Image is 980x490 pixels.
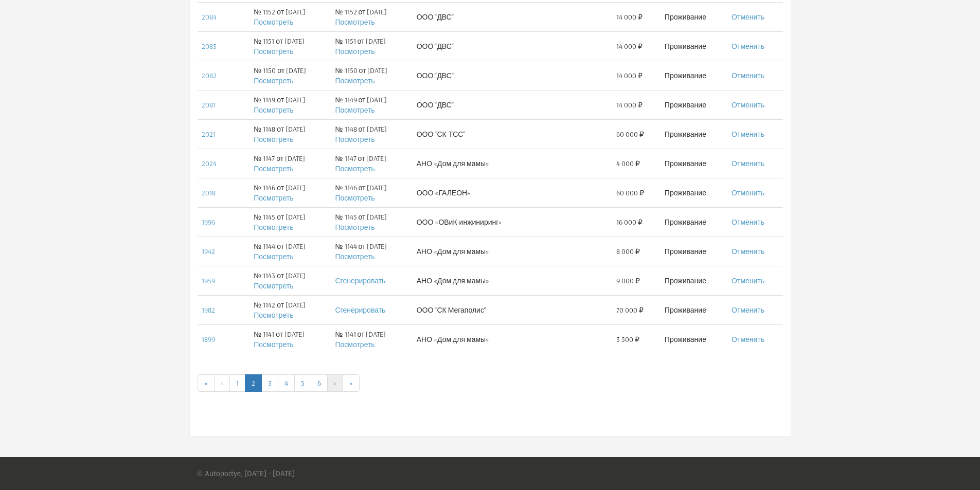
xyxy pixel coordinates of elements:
[202,12,217,22] a: 2084
[335,193,375,203] a: Посмотреть
[616,305,644,315] span: 70 000 ₽
[616,276,640,286] span: 9 000 ₽
[261,374,278,392] a: 3
[254,223,293,232] a: Посмотреть
[294,374,311,392] a: 5
[661,31,727,61] td: Проживание
[245,374,262,392] a: 2
[254,311,293,320] a: Посмотреть
[335,164,375,173] a: Посмотреть
[732,71,764,80] a: Отменить
[197,457,295,490] p: © Autoportye, [DATE] - [DATE]
[331,207,412,237] td: № 1145 от [DATE]
[732,217,764,227] a: Отменить
[335,17,375,27] a: Посмотреть
[335,135,375,144] a: Посмотреть
[250,90,331,119] td: № 1149 от [DATE]
[335,276,385,285] a: Сгенерировать
[254,47,293,56] a: Посмотреть
[413,207,612,237] td: ООО «ОВиК-инжиниринг»
[661,207,727,237] td: Проживание
[250,237,331,266] td: № 1144 от [DATE]
[254,252,293,261] a: Посмотреть
[661,61,727,90] td: Проживание
[331,324,412,354] td: № 1141 от [DATE]
[661,324,727,354] td: Проживание
[250,178,331,207] td: № 1146 от [DATE]
[413,61,612,90] td: ООО "ДВС"
[250,2,331,31] td: № 1152 от [DATE]
[661,237,727,266] td: Проживание
[732,12,764,22] a: Отменить
[331,2,412,31] td: № 1152 от [DATE]
[732,130,764,139] a: Отменить
[616,129,644,139] span: 60 000 ₽
[202,305,215,315] a: 1982
[616,12,643,22] span: 14 000 ₽
[661,90,727,119] td: Проживание
[331,90,412,119] td: № 1149 от [DATE]
[335,252,375,261] a: Посмотреть
[250,31,331,61] td: № 1151 от [DATE]
[616,158,640,169] span: 4 000 ₽
[202,130,216,139] a: 2021
[250,266,331,295] td: № 1143 от [DATE]
[202,42,217,51] a: 2083
[331,237,412,266] td: № 1144 от [DATE]
[732,276,764,285] a: Отменить
[202,188,216,197] a: 2018
[254,105,293,115] a: Посмотреть
[335,105,375,115] a: Посмотреть
[661,149,727,178] td: Проживание
[331,178,412,207] td: № 1146 от [DATE]
[732,42,764,51] a: Отменить
[254,76,293,85] a: Посмотреть
[732,100,764,110] a: Отменить
[250,149,331,178] td: № 1147 от [DATE]
[413,237,612,266] td: АНО «Дом для мамы»
[214,374,230,392] a: ‹
[335,223,375,232] a: Посмотреть
[413,324,612,354] td: АНО «Дом для мамы»
[229,374,245,392] a: 1
[335,76,375,85] a: Посмотреть
[616,217,643,227] span: 16 000 ₽
[413,90,612,119] td: ООО "ДВС"
[254,164,293,173] a: Посмотреть
[413,119,612,149] td: ООО "СК-ТСС"
[250,324,331,354] td: № 1141 от [DATE]
[202,71,217,80] a: 2082
[202,217,215,227] a: 1996
[254,281,293,291] a: Посмотреть
[254,193,293,203] a: Посмотреть
[331,31,412,61] td: № 1151 от [DATE]
[413,266,612,295] td: АНО «Дом для мамы»
[250,119,331,149] td: № 1148 от [DATE]
[331,61,412,90] td: № 1150 от [DATE]
[616,246,640,257] span: 8 000 ₽
[616,188,644,198] span: 60 000 ₽
[202,335,215,344] a: 1899
[616,41,643,51] span: 14 000 ₽
[335,47,375,56] a: Посмотреть
[278,374,295,392] a: 4
[250,61,331,90] td: № 1150 от [DATE]
[413,31,612,61] td: ООО "ДВС"
[250,207,331,237] td: № 1145 от [DATE]
[202,100,216,110] a: 2081
[311,374,328,392] a: 6
[198,374,215,392] a: «
[254,17,293,27] a: Посмотреть
[202,159,217,168] a: 2024
[661,178,727,207] td: Проживание
[732,188,764,197] a: Отменить
[661,2,727,31] td: Проживание
[616,100,643,110] span: 14 000 ₽
[413,178,612,207] td: ООО «ГАЛЕОН»
[413,295,612,324] td: ООО "СК Мегаполис"
[732,305,764,315] a: Отменить
[413,2,612,31] td: ООО "ДВС"
[331,149,412,178] td: № 1147 от [DATE]
[413,149,612,178] td: АНО «Дом для мамы»
[732,159,764,168] a: Отменить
